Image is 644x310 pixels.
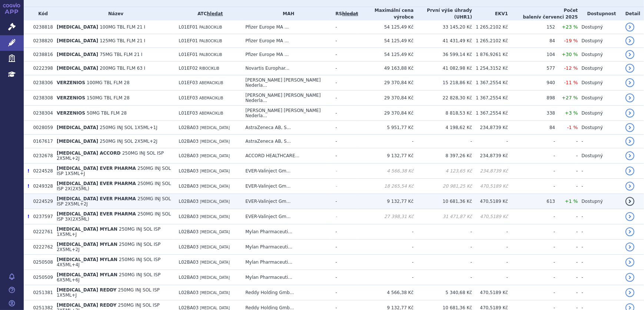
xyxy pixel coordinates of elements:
[578,209,622,224] td: -
[472,270,508,285] td: -
[332,148,358,164] td: -
[100,66,145,71] span: 200MG TBL FLM 63 I
[242,62,332,75] td: Novartis Europhar...
[578,179,622,194] td: -
[29,164,53,179] td: 0224528
[414,164,472,179] td: 4 123,65 Kč
[508,285,555,300] td: -
[200,245,230,249] span: [MEDICAL_DATA]
[332,194,358,209] td: -
[179,24,198,30] span: L01EF01
[242,194,332,209] td: EVER-Valinject Gm...
[358,270,414,285] td: -
[200,126,230,130] span: [MEDICAL_DATA]
[508,194,555,209] td: 613
[29,285,53,300] td: 0251381
[567,125,578,130] span: -1 %
[332,62,358,75] td: -
[538,14,578,20] span: v červenci 2025
[200,184,230,188] span: [MEDICAL_DATA]
[29,62,53,75] td: 0222398
[555,209,578,224] td: -
[57,181,136,186] span: [MEDICAL_DATA] EVER PHARMA
[57,196,171,207] span: 250MG INJ SOL ISP 2X5ML+2J
[625,227,634,236] a: detail
[564,80,578,85] span: -11 %
[57,242,117,247] span: [MEDICAL_DATA] MYLAN
[200,154,230,158] span: [MEDICAL_DATA]
[625,212,634,221] a: detail
[358,285,414,300] td: 4 566,38 Kč
[242,135,332,148] td: AstraZeneca AB, S...
[508,20,555,34] td: 152
[625,50,634,59] a: detail
[57,66,98,71] span: [MEDICAL_DATA]
[358,194,414,209] td: 9 132,77 Kč
[414,285,472,300] td: 5 340,68 Kč
[179,153,199,158] span: L02BA03
[332,75,358,90] td: -
[332,285,358,300] td: -
[358,164,414,179] td: 4 566,38 Kč
[472,121,508,135] td: 234,8739 Kč
[27,214,29,219] span: Poslední data tohoto produktu jsou ze SCAU platného k 01.05.2023.
[29,209,53,224] td: 0237597
[29,148,53,164] td: 0232678
[242,148,332,164] td: ACCORD HEALTHCARE...
[472,285,508,300] td: 470,5189 Kč
[57,196,136,201] span: [MEDICAL_DATA] EVER PHARMA
[57,52,98,57] span: [MEDICAL_DATA]
[100,24,145,30] span: 100MG TBL FLM 21 I
[87,95,129,100] span: 150MG TBL FLM 28
[508,7,578,20] th: Počet balení
[242,121,332,135] td: AstraZeneca AB, S...
[578,148,622,164] td: Dostupný
[200,169,230,173] span: [MEDICAL_DATA]
[472,7,508,20] th: EKV1
[622,7,644,20] th: Detail
[578,270,622,285] td: -
[414,209,472,224] td: 31 471,87 Kč
[472,135,508,148] td: -
[472,194,508,209] td: 470,5189 Kč
[555,135,578,148] td: -
[175,7,242,20] th: ATC
[578,285,622,300] td: -
[57,80,85,85] span: VERZENIOS
[332,34,358,48] td: -
[332,106,358,121] td: -
[625,64,634,73] a: detail
[179,184,199,189] span: L02BA03
[199,53,222,57] span: PALBOCIKLIB
[555,179,578,194] td: -
[100,139,157,144] span: 250MG INJ SOL 2X5ML+2J
[29,106,53,121] td: 0238304
[472,20,508,34] td: 1 265,2102 Kč
[199,81,223,85] span: ABEMACIKLIB
[179,290,199,295] span: L02BA03
[332,270,358,285] td: -
[414,62,472,75] td: 41 082,98 Kč
[414,224,472,240] td: -
[242,48,332,62] td: Pfizer Europe MA ...
[555,255,578,270] td: -
[578,121,622,135] td: Dostupný
[29,20,53,34] td: 0238818
[414,255,472,270] td: -
[200,215,230,219] span: [MEDICAL_DATA]
[508,75,555,90] td: 940
[57,257,117,262] span: [MEDICAL_DATA] MYLAN
[625,123,634,132] a: detail
[555,270,578,285] td: -
[57,24,98,30] span: [MEDICAL_DATA]
[414,48,472,62] td: 36 599,14 Kč
[29,121,53,135] td: 0028059
[508,121,555,135] td: 84
[242,20,332,34] td: Pfizer Europe MA ...
[199,66,219,70] span: RIBOCIKLIB
[342,11,358,16] del: hledat
[332,240,358,255] td: -
[358,224,414,240] td: -
[179,52,198,57] span: L01EF01
[179,275,199,280] span: L02BA03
